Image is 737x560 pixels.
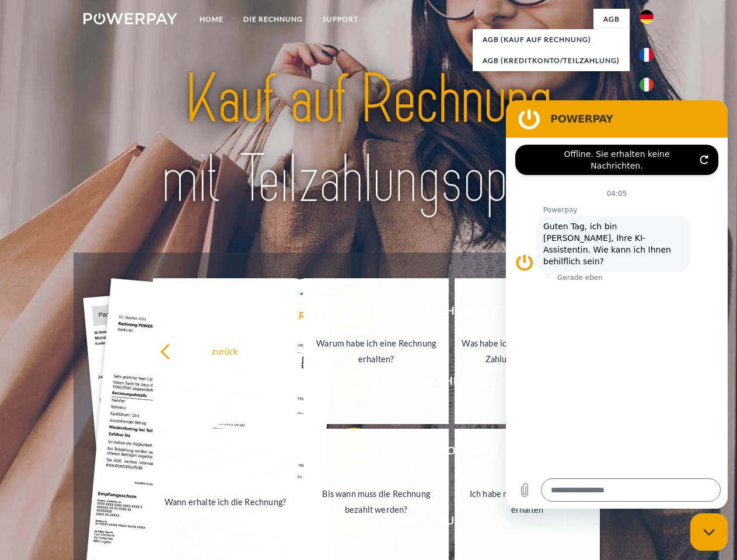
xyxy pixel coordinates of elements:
[640,78,654,92] img: it
[462,335,593,367] div: Was habe ich noch offen, ist meine Zahlung eingegangen?
[310,335,442,367] div: Warum habe ich eine Rechnung erhalten?
[190,9,233,30] a: Home
[83,13,177,24] img: logo-powerpay-white.svg
[313,9,368,30] a: SUPPORT
[462,486,593,517] div: Ich habe nur eine Teillieferung erhalten
[473,29,630,50] a: AGB (Kauf auf Rechnung)
[473,50,630,71] a: AGB (Kreditkonto/Teilzahlung)
[690,513,728,551] iframe: Schaltfläche zum Öffnen des Messaging-Fensters; Konversation läuft
[640,10,654,24] img: de
[160,494,291,509] div: Wann erhalte ich die Rechnung?
[111,56,626,223] img: title-powerpay_de.svg
[233,9,313,30] a: DIE RECHNUNG
[160,343,291,359] div: zurück
[640,48,654,62] img: fr
[310,486,442,517] div: Bis wann muss die Rechnung bezahlt werden?
[593,9,630,30] a: agb
[506,100,728,509] iframe: Messaging-Fenster
[455,278,600,424] a: Was habe ich noch offen, ist meine Zahlung eingegangen?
